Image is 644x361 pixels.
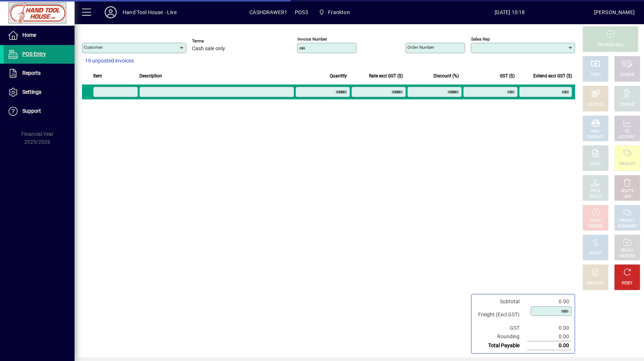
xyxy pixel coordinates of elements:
[474,341,527,350] td: Total Payable
[591,162,600,167] div: NOTE
[591,129,600,134] div: MISC
[82,54,137,68] button: 19 unposted invoices
[22,51,46,57] span: POS Entry
[527,341,572,350] td: 0.00
[330,72,347,80] span: Quantity
[588,224,602,229] div: INVOICE
[587,134,604,140] div: PRODUCT
[22,108,41,114] span: Support
[93,72,102,80] span: Item
[433,72,459,80] span: Discount (%)
[589,251,602,256] div: PROFIT
[591,188,601,194] div: PRICE
[84,45,103,50] mat-label: Customer
[527,332,572,341] td: 0.00
[22,89,41,95] span: Settings
[426,6,594,18] span: [DATE] 10:18
[471,36,490,42] mat-label: Sales rep
[621,188,634,194] div: DELETE
[597,42,624,48] div: PROCESS SALE
[533,72,572,80] span: Extend excl GST ($)
[22,70,41,76] span: Reports
[594,6,635,18] div: [PERSON_NAME]
[4,26,75,45] a: Home
[624,194,631,199] div: LINE
[619,162,635,167] div: PRODUCT
[139,72,162,80] span: Description
[407,45,434,50] mat-label: Order number
[4,83,75,102] a: Settings
[619,134,636,140] div: ACCOUNT
[4,64,75,83] a: Reports
[295,6,308,18] span: POS3
[589,194,602,199] div: SELECT
[500,72,515,80] span: GST ($)
[85,57,134,65] span: 19 unposted invoices
[618,224,637,229] div: SUMMARY
[619,253,635,259] div: INVOICES
[4,102,75,121] a: Support
[619,218,635,224] div: PRODUCT
[328,6,350,18] span: Frankton
[316,6,353,19] span: Frankton
[192,46,225,52] span: Cash sale only
[249,6,287,18] span: CASHDRAWER1
[591,218,600,224] div: HOLD
[587,281,604,286] div: DISCOUNT
[474,297,527,306] td: Subtotal
[474,332,527,341] td: Rounding
[591,72,600,78] div: CASH
[99,6,123,19] button: Profile
[625,129,630,134] div: GL
[474,324,527,332] td: GST
[123,6,177,18] div: Hand Tool House - Live
[589,102,603,108] div: EFTPOS
[622,281,633,286] div: RESET
[527,324,572,332] td: 0.00
[527,297,572,306] td: 0.00
[22,32,36,38] span: Home
[621,248,634,253] div: RECALL
[297,36,327,42] mat-label: Invoice number
[192,39,237,44] span: Terms
[474,306,527,324] td: Freight (Excl GST)
[369,72,403,80] span: Rate excl GST ($)
[620,72,634,78] div: CHEQUE
[620,102,635,108] div: CHARGE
